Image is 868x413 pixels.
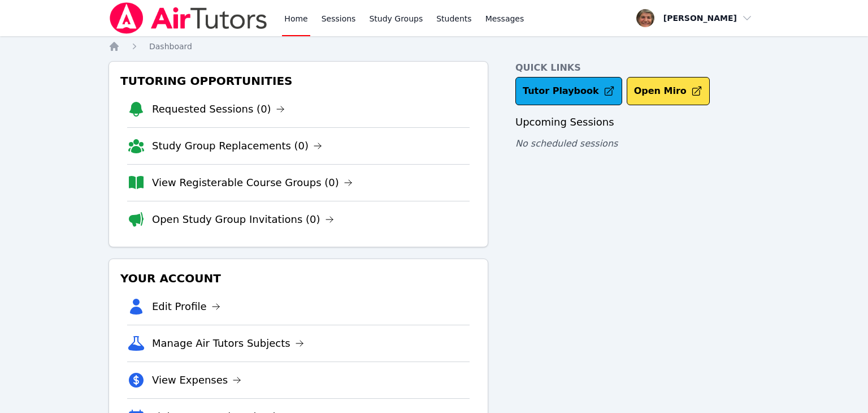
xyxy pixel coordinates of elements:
h4: Quick Links [515,61,759,75]
span: No scheduled sessions [515,138,618,149]
h3: Tutoring Opportunities [118,71,479,91]
a: Study Group Replacements (0) [152,138,322,154]
a: View Registerable Course Groups (0) [152,175,353,191]
a: Manage Air Tutors Subjects [152,335,304,351]
a: Requested Sessions (0) [152,101,285,117]
nav: Breadcrumb [108,41,759,52]
img: Air Tutors [108,2,268,34]
h3: Upcoming Sessions [515,114,759,130]
h3: Your Account [118,268,479,289]
a: Tutor Playbook [515,77,622,105]
a: Dashboard [149,41,192,52]
a: Open Study Group Invitations (0) [152,212,334,227]
a: View Expenses [152,372,241,388]
a: Edit Profile [152,299,220,315]
span: Messages [485,13,524,24]
button: Open Miro [627,77,710,105]
span: Dashboard [149,42,192,51]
